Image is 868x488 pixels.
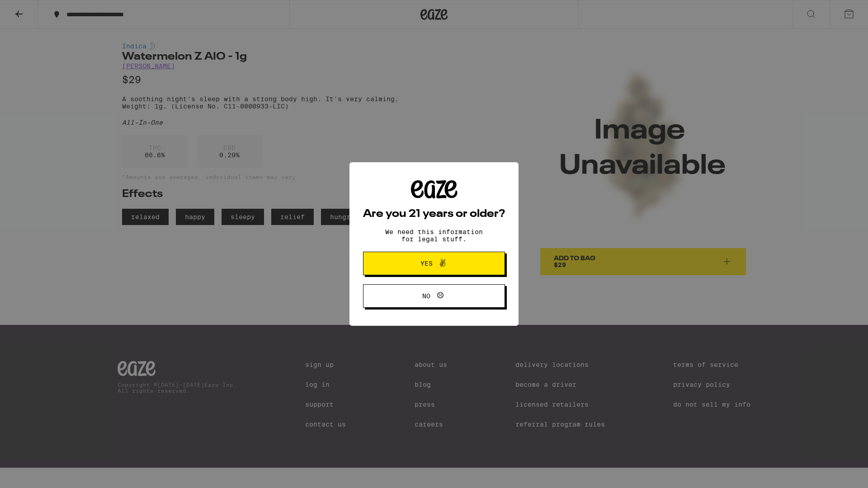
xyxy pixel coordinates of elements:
button: No [363,284,505,308]
span: No [422,293,430,299]
h2: Are you 21 years or older? [363,209,505,220]
button: Yes [363,252,505,275]
p: We need this information for legal stuff. [377,228,491,243]
span: Yes [420,260,433,267]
